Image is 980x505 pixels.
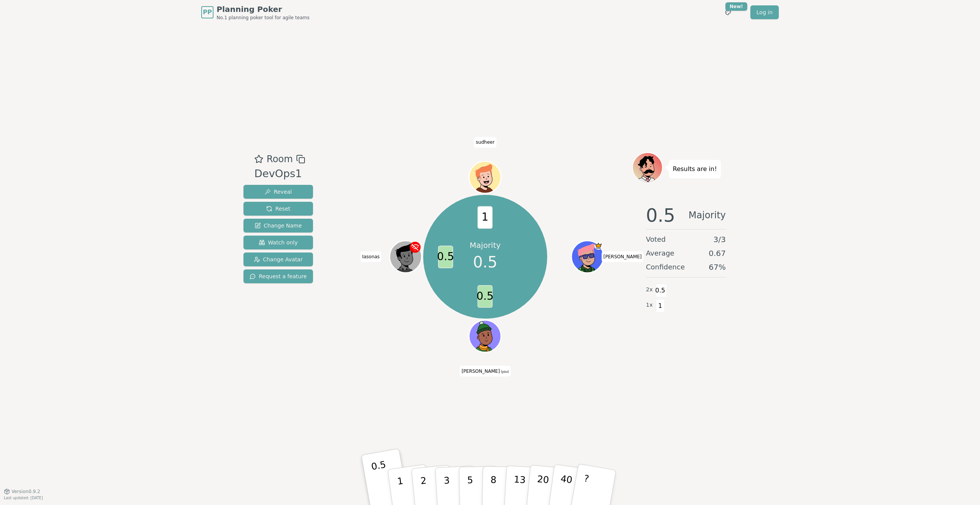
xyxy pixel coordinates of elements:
span: Voted [646,234,666,245]
span: 1 [656,299,665,312]
span: 67 % [709,262,726,272]
div: New! [725,2,747,11]
span: Change Name [255,222,302,229]
span: Confidence [646,262,685,272]
span: Room [267,152,293,166]
span: Majority [689,206,726,224]
span: PP [203,8,212,17]
div: DevOps1 [254,166,305,182]
button: Change Avatar [243,252,313,266]
button: Reveal [243,185,313,199]
span: 0.5 [478,285,493,307]
span: Martin is the host [594,242,603,250]
span: Version 0.9.2 [12,488,40,495]
span: Request a feature [250,272,307,280]
span: 0.5 [656,284,665,297]
button: Change Name [243,219,313,233]
span: Change Avatar [254,256,303,263]
button: Reset [243,202,313,216]
span: 0.5 [473,251,498,274]
span: Last updated: [DATE] [4,496,43,500]
span: 1 [478,206,493,229]
p: 0.5 [371,459,392,503]
span: Click to change your name [360,251,382,262]
span: 3 / 3 [713,234,726,245]
span: 0.5 [438,246,453,268]
span: Reset [266,205,290,213]
span: No.1 planning poker tool for agile teams [217,15,310,21]
a: PPPlanning PokerNo.1 planning poker tool for agile teams [201,4,310,21]
p: Results are in! [673,164,717,174]
a: Log in [750,5,779,19]
span: (you) [500,370,509,374]
span: 2 x [646,286,653,294]
button: Add as favourite [254,152,263,166]
button: Click to change your avatar [470,321,500,351]
p: Majority [470,240,501,251]
span: Click to change your name [601,251,644,262]
span: Watch only [259,239,298,246]
span: Average [646,248,674,259]
button: New! [721,5,735,19]
span: Reveal [265,188,292,196]
span: Click to change your name [474,137,497,148]
button: Watch only [243,236,313,249]
span: 0.67 [709,248,726,259]
span: Click to change your name [460,366,511,377]
button: Request a feature [243,269,313,283]
span: 1 x [646,301,653,309]
button: Version0.9.2 [4,488,40,495]
span: 0.5 [646,206,675,224]
span: Planning Poker [217,4,310,15]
